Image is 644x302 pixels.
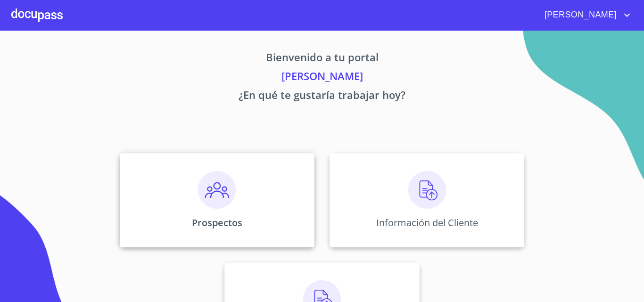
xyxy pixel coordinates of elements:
p: Bienvenido a tu portal [32,49,612,68]
p: Prospectos [192,216,242,229]
p: Información del Cliente [376,216,478,229]
span: [PERSON_NAME] [537,8,621,23]
p: [PERSON_NAME] [32,68,612,87]
img: carga.png [408,171,446,209]
button: account of current user [537,8,633,23]
img: prospectos.png [198,171,236,209]
p: ¿En qué te gustaría trabajar hoy? [32,87,612,106]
